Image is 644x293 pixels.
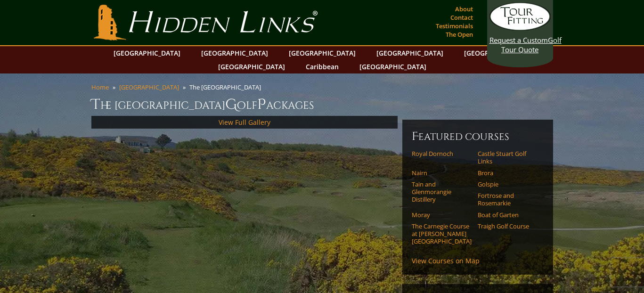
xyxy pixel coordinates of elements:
[412,180,472,203] a: Tain and Glenmorangie Distillery
[219,118,270,127] a: View Full Gallery
[412,129,544,144] h6: Featured Courses
[412,169,472,177] a: Nairn
[478,211,538,219] a: Boat of Garten
[91,83,109,91] a: Home
[448,11,475,24] a: Contact
[412,222,472,245] a: The Carnegie Course at [PERSON_NAME][GEOGRAPHIC_DATA]
[478,150,538,165] a: Castle Stuart Golf Links
[459,46,536,60] a: [GEOGRAPHIC_DATA]
[189,83,265,91] li: The [GEOGRAPHIC_DATA]
[489,2,551,54] a: Request a CustomGolf Tour Quote
[412,256,480,265] a: View Courses on Map
[478,192,538,207] a: Fortrose and Rosemarkie
[433,19,475,33] a: Testimonials
[478,222,538,230] a: Traigh Golf Course
[91,95,553,114] h1: The [GEOGRAPHIC_DATA] olf ackages
[301,60,343,73] a: Caribbean
[284,46,360,60] a: [GEOGRAPHIC_DATA]
[119,83,179,91] a: [GEOGRAPHIC_DATA]
[257,95,266,114] span: P
[213,60,290,73] a: [GEOGRAPHIC_DATA]
[478,180,538,188] a: Golspie
[412,211,472,219] a: Moray
[109,46,185,60] a: [GEOGRAPHIC_DATA]
[443,28,475,41] a: The Open
[372,46,448,60] a: [GEOGRAPHIC_DATA]
[412,150,472,157] a: Royal Dornoch
[453,2,475,16] a: About
[196,46,273,60] a: [GEOGRAPHIC_DATA]
[478,169,538,177] a: Brora
[225,95,237,114] span: G
[489,35,548,45] span: Request a Custom
[355,60,431,73] a: [GEOGRAPHIC_DATA]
